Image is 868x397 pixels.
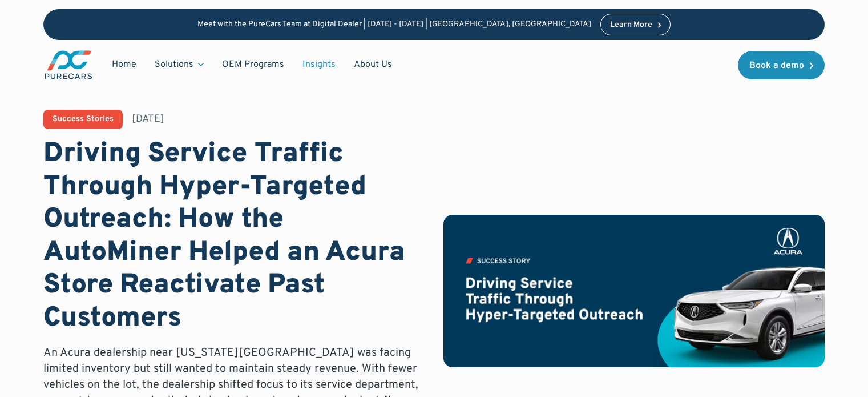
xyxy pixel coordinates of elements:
[43,49,94,81] a: main
[146,54,213,75] div: Solutions
[103,54,146,75] a: Home
[738,51,825,79] a: Book a demo
[43,138,425,336] h1: Driving Service Traffic Through Hyper-Targeted Outreach: How the AutoMiner Helped an Acura Store ...
[43,49,94,81] img: purecars logo
[213,54,293,75] a: OEM Programs
[345,54,401,75] a: About Us
[293,54,345,75] a: Insights
[155,58,193,71] div: Solutions
[132,112,164,126] div: [DATE]
[610,21,652,29] div: Learn More
[749,61,804,70] div: Book a demo
[197,20,591,30] p: Meet with the PureCars Team at Digital Dealer | [DATE] - [DATE] | [GEOGRAPHIC_DATA], [GEOGRAPHIC_...
[53,115,114,123] div: Success Stories
[600,14,671,35] a: Learn More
